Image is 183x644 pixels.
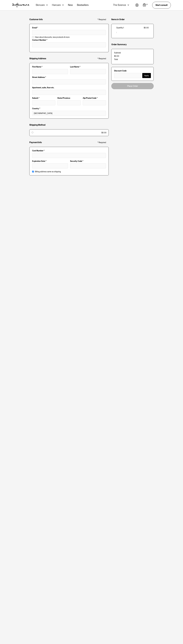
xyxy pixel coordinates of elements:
[70,160,106,162] label: Security Code *
[46,4,48,6] img: arrow down
[29,18,43,21] h4: Customer Info
[32,27,106,29] label: Email *
[70,66,106,68] label: Last Name *
[114,55,119,57] div: $0.00
[114,58,118,61] div: Total
[116,27,123,29] div: Quantity:
[143,3,148,7] a: Open cart
[32,76,106,78] label: Street Address *
[123,27,124,29] div: 1
[144,27,149,29] div: $0.00
[114,70,151,72] label: Discount Code
[32,36,34,38] input: Hear about discounts, new products & more
[97,141,106,144] div: * Required
[29,141,42,144] h4: Payment Info
[97,18,106,21] div: * Required
[29,124,45,126] h4: Shipping Method
[35,171,61,173] label: Billing address same as shipping
[32,160,68,162] label: Expiration Date *
[32,66,68,68] label: First Name *
[32,39,106,41] label: Contact Number *
[111,43,127,46] h4: Order Summary
[114,52,121,54] div: Subtotal
[32,150,106,152] label: Card Number *
[83,97,106,99] label: Zip/Postal Code *
[12,3,29,7] img: Software Logo
[111,18,125,21] h4: Items in Order
[97,58,106,60] div: * Required
[52,4,61,6] div: Haircare
[32,87,106,89] label: Apartment, suite, floor etc.
[116,31,117,33] span: :
[142,73,151,78] button: Apply Discount
[36,4,45,6] div: Skincare
[35,36,70,38] span: Hear about discounts, new products & more
[32,132,33,133] input: $0.00
[57,97,81,99] label: State/Province
[62,4,64,6] img: arrow down
[32,97,55,99] label: Suburb *
[146,3,148,6] div: 0
[152,2,171,8] a: Start consult
[113,4,126,6] div: The Science
[29,57,46,60] h4: Shipping Address
[128,4,129,6] img: arrow down
[32,107,106,110] label: Country *
[101,132,106,134] div: $0.00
